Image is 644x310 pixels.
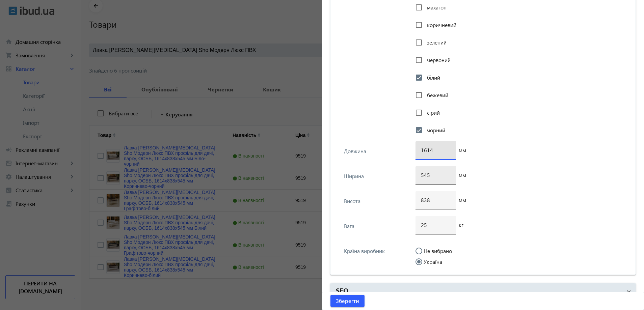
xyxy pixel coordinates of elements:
[330,283,636,300] mat-expansion-panel-header: SEO
[456,196,466,203] span: мм
[427,109,440,116] span: сірий
[456,221,463,228] span: кг
[344,148,411,154] div: Довжина
[344,248,411,254] div: Країна виробник
[344,223,411,229] div: Вага
[427,39,447,46] span: зелений
[427,21,456,28] span: коричневий
[330,295,365,307] button: Зберегти
[456,146,466,153] span: мм
[336,285,348,295] h2: SEO
[344,173,411,179] div: Ширина
[422,248,452,254] label: Не вибрано
[427,74,440,81] span: білий
[427,126,445,134] span: чорний
[456,171,466,178] span: мм
[422,259,442,264] label: Україна
[427,56,451,63] span: червоний
[336,297,359,305] span: Зберегти
[344,198,411,204] div: Висота
[427,91,448,98] span: бежевий
[427,4,447,11] span: махагон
